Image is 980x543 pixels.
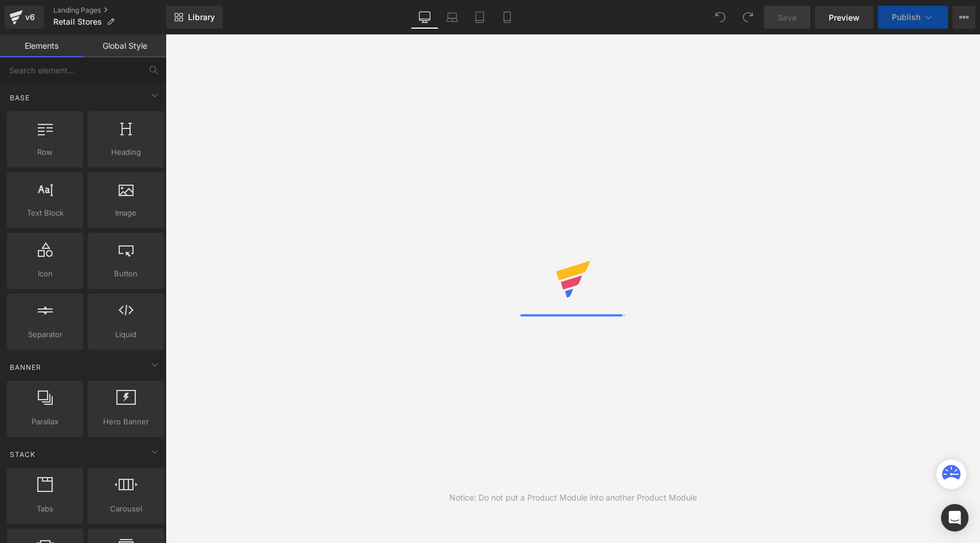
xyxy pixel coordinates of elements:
span: Preview [829,11,860,24]
a: v6 [5,6,44,29]
a: Mobile [493,6,521,29]
span: Separator [10,329,80,341]
span: Save [778,11,797,24]
span: Liquid [91,329,160,341]
div: Notice: Do not put a Product Module into another Product Module [449,491,697,504]
span: Icon [10,268,80,280]
span: Text Block [10,207,80,219]
span: Button [91,268,160,280]
div: Open Intercom Messenger [941,504,969,532]
a: Global Style [83,34,166,57]
span: Retail Stores [53,17,102,26]
a: Landing Pages [53,6,166,15]
span: Carousel [91,503,160,515]
span: Library [188,12,215,22]
span: Parallax [10,416,80,428]
span: Heading [91,146,160,158]
button: Redo [736,6,759,29]
span: Hero Banner [91,416,160,428]
button: More [952,6,975,29]
button: Publish [878,6,948,29]
span: Tabs [10,503,80,515]
a: Desktop [411,6,438,29]
a: Tablet [466,6,493,29]
a: Preview [815,6,873,29]
span: Base [9,92,31,103]
a: New Library [166,6,223,29]
a: Laptop [438,6,466,29]
div: v6 [23,10,37,25]
span: Banner [9,362,42,373]
span: Publish [892,13,920,22]
span: Image [91,207,160,219]
span: Stack [9,449,37,460]
span: Row [10,146,80,158]
button: Undo [709,6,732,29]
